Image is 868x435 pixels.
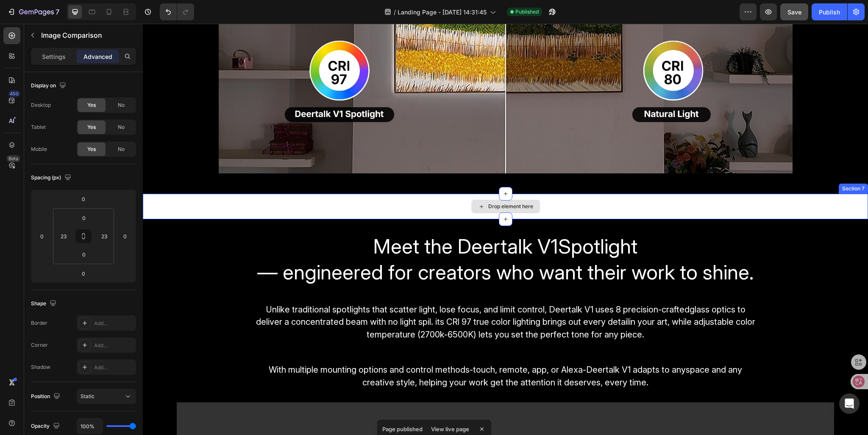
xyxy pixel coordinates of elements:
[31,298,58,310] div: Shape
[382,425,423,433] p: Page published
[394,8,396,17] span: /
[143,24,868,435] iframe: Design area
[8,90,20,97] div: 450
[698,161,723,169] div: Section 7
[126,341,599,364] span: With multiple mounting options and control methods-touch, remote, app, or Alexa-Deertalk V1 adapt...
[780,3,808,20] button: Save
[31,421,61,432] div: Opacity
[94,320,134,327] div: Add...
[113,281,612,316] span: Unlike traditional spotlights that scatter light, lose focus, and limit control, Deertalk V1 uses...
[87,145,96,153] span: Yes
[119,230,131,243] input: 0
[787,8,801,16] span: Save
[87,123,96,131] span: Yes
[515,8,539,16] span: Published
[118,145,125,153] span: No
[819,8,840,17] div: Publish
[160,3,194,20] div: Undo/Redo
[6,155,20,162] div: Beta
[31,363,50,371] div: Shadow
[87,101,96,109] span: Yes
[57,230,70,243] input: 23px
[56,7,59,17] p: 7
[31,391,62,402] div: Position
[31,101,51,109] div: Desktop
[83,52,112,61] p: Advanced
[75,192,92,205] input: 0
[42,52,66,61] p: Settings
[31,341,48,349] div: Corner
[77,389,136,404] button: Static
[398,8,487,17] span: Landing Page - [DATE] 14:31:45
[36,230,48,243] input: 0
[31,145,47,153] div: Mobile
[31,319,47,327] div: Border
[812,3,847,20] button: Publish
[345,179,390,186] div: Drop element here
[31,172,73,184] div: Spacing (px)
[114,236,611,261] span: — engineered for creators who want their work to shine.
[41,30,133,40] p: Image Comparison
[75,212,92,224] input: 0px
[231,210,495,235] span: Meet the Deertalk V1Spotlight
[31,80,68,92] div: Display on
[426,423,474,435] div: View live page
[98,230,111,243] input: 23px
[77,418,103,434] input: Auto
[118,123,125,131] span: No
[94,364,134,371] div: Add...
[81,393,95,399] span: Static
[75,248,92,261] input: 0px
[31,123,46,131] div: Tablet
[839,393,860,414] div: Open Intercom Messenger
[94,342,134,349] div: Add...
[3,3,63,20] button: 7
[118,101,125,109] span: No
[75,267,92,280] input: 0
